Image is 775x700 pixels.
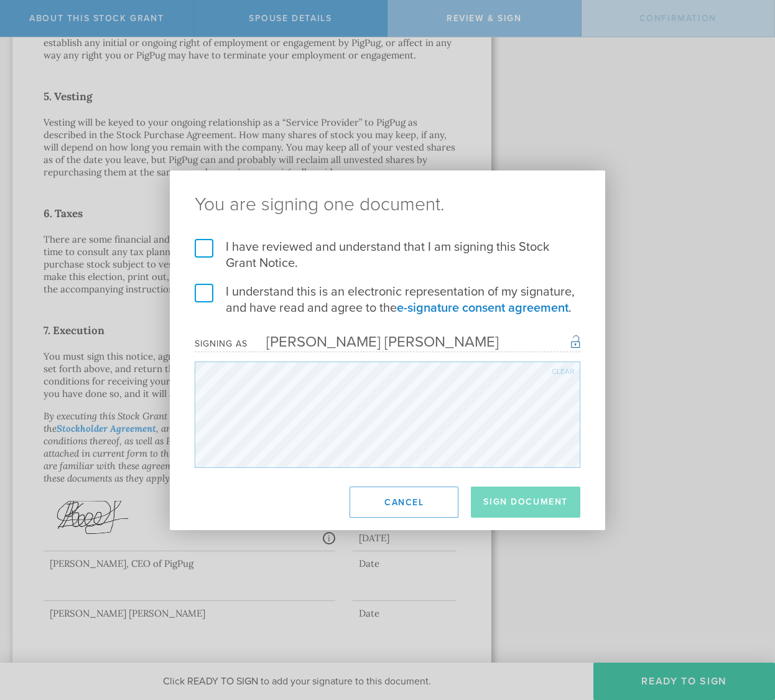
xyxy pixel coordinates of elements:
div: [PERSON_NAME] [PERSON_NAME] [248,333,499,351]
button: Sign Document [471,487,580,518]
label: I understand this is an electronic representation of my signature, and have read and agree to the . [195,284,580,316]
label: I have reviewed and understand that I am signing this Stock Grant Notice. [195,239,580,271]
ng-pluralize: You are signing one document. [195,195,580,214]
button: Cancel [350,487,458,518]
div: Signing as [195,338,248,349]
a: e-signature consent agreement [397,301,568,315]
